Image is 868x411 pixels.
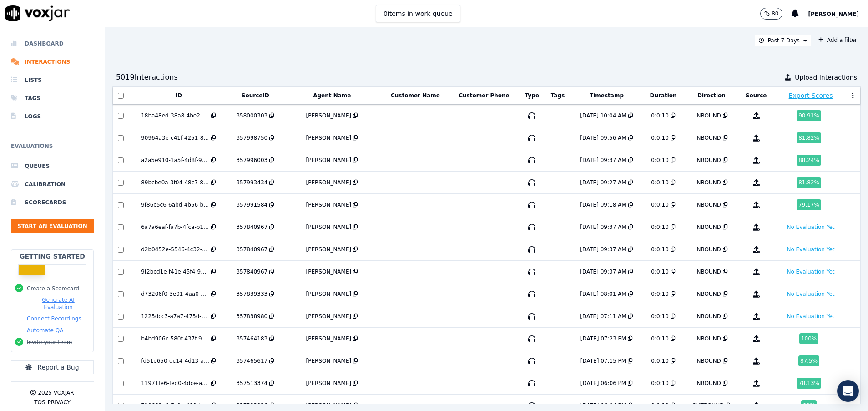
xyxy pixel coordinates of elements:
[651,313,669,320] div: 0:0:10
[580,134,626,142] div: [DATE] 09:56 AM
[651,335,669,342] div: 0:0:10
[798,355,819,366] div: 87.5 %
[141,290,209,298] div: d73206f0-3e01-4aa0-abbe-438c8bea07ec
[116,72,178,83] div: 5019 Interaction s
[651,223,669,231] div: 0:0:10
[236,157,267,164] div: 357996003
[797,110,821,121] div: 90.91 %
[797,378,821,389] div: 78.13 %
[306,134,352,142] div: [PERSON_NAME]
[27,315,81,322] button: Connect Recordings
[815,35,861,46] button: Add a filter
[651,157,669,164] div: 0:0:10
[795,73,857,82] span: Upload Interactions
[175,92,182,99] button: ID
[580,290,626,298] div: [DATE] 08:01 AM
[236,290,267,298] div: 357839333
[695,313,721,320] div: INBOUND
[306,402,352,409] div: [PERSON_NAME]
[11,53,94,71] a: Interactions
[651,112,669,119] div: 0:0:10
[651,357,669,365] div: 0:0:10
[11,89,94,107] a: Tags
[695,246,721,253] div: INBOUND
[695,201,721,208] div: INBOUND
[34,399,45,406] button: TOS
[580,335,626,342] div: [DATE] 07:23 PM
[590,92,624,99] button: Timestamp
[772,10,778,17] p: 80
[580,201,626,208] div: [DATE] 09:18 AM
[692,402,724,409] div: OUTBOUND
[306,313,352,320] div: [PERSON_NAME]
[797,155,821,166] div: 88.24 %
[11,360,94,374] button: Report a Bug
[141,268,209,275] div: 9f2bcd1e-f41e-45f4-9209-72d86d6031d6
[306,268,352,275] div: [PERSON_NAME]
[783,244,838,255] button: No Evaluation Yet
[695,157,721,164] div: INBOUND
[651,290,669,298] div: 0:0:10
[236,335,267,342] div: 357464183
[837,380,859,402] div: Open Intercom Messenger
[11,157,94,175] a: Queues
[11,193,94,212] li: Scorecards
[306,201,352,208] div: [PERSON_NAME]
[580,157,626,164] div: [DATE] 09:37 AM
[27,296,90,311] button: Generate AI Evaluation
[808,8,868,19] button: [PERSON_NAME]
[797,132,821,143] div: 81.82 %
[695,112,721,119] div: INBOUND
[27,327,63,334] button: Automate QA
[11,175,94,193] a: Calibration
[695,335,721,342] div: INBOUND
[141,380,209,387] div: 11971fe6-fed0-4dce-a4c2-d7b262ce8648
[20,252,85,261] h2: Getting Started
[695,290,721,298] div: INBOUND
[459,92,509,99] button: Customer Phone
[695,268,721,275] div: INBOUND
[11,35,94,53] li: Dashboard
[306,290,352,298] div: [PERSON_NAME]
[783,222,838,233] button: No Evaluation Yet
[306,112,352,119] div: [PERSON_NAME]
[11,71,94,89] a: Lists
[580,223,626,231] div: [DATE] 09:37 AM
[141,157,209,164] div: a2a5e910-1a5f-4d8f-90bf-f52239c00989
[236,179,267,186] div: 357993434
[141,201,209,208] div: 9f86c5c6-6abd-4b56-bc33-e7ffbd331e58
[650,92,677,99] button: Duration
[306,179,352,186] div: [PERSON_NAME]
[580,380,626,387] div: [DATE] 06:06 PM
[695,223,721,231] div: INBOUND
[783,266,838,277] button: No Evaluation Yet
[236,313,267,320] div: 357838980
[799,333,818,344] div: 100 %
[313,92,351,99] button: Agent Name
[580,246,626,253] div: [DATE] 09:37 AM
[141,134,209,142] div: 90964a3e-c41f-4251-8221-bd8d4fc0fdfc
[306,157,352,164] div: [PERSON_NAME]
[525,92,539,99] button: Type
[236,380,267,387] div: 357513374
[236,246,267,253] div: 357840967
[797,199,821,210] div: 79.17 %
[306,223,352,231] div: [PERSON_NAME]
[141,223,209,231] div: 6a7a6eaf-fa7b-4fca-b1cb-7838a068674e
[141,313,209,320] div: 1225dcc3-a7a7-475d-b5b2-7500672db0b7
[695,134,721,142] div: INBOUND
[242,92,269,99] button: SourceID
[236,223,267,231] div: 357840967
[651,134,669,142] div: 0:0:10
[808,11,859,17] span: [PERSON_NAME]
[580,112,626,119] div: [DATE] 10:04 AM
[755,35,811,46] button: Past 7 Days
[11,107,94,126] a: Logs
[580,268,626,275] div: [DATE] 09:37 AM
[236,112,267,119] div: 358000303
[797,177,821,188] div: 81.82 %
